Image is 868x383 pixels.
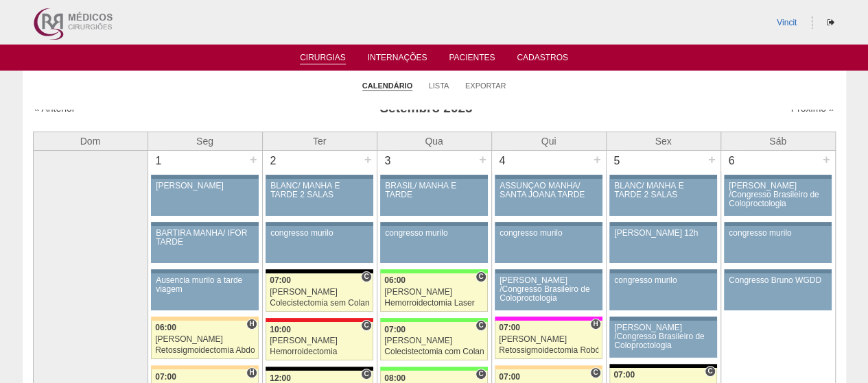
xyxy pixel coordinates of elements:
[270,229,368,238] div: congresso murilo
[384,275,406,285] span: 06:00
[362,151,374,169] div: +
[499,372,520,382] span: 07:00
[300,53,346,64] a: Cirurgias
[380,322,487,360] a: C 07:00 [PERSON_NAME] Colecistectomia com Colangiografia VL
[270,373,291,383] span: 12:00
[266,367,373,371] div: Key: Blanc
[609,364,716,368] div: Key: Blanc
[495,226,602,263] a: congresso murilo
[384,325,406,334] span: 07:00
[151,269,258,273] div: Key: Aviso
[609,179,716,216] a: BLANC/ MANHÃ E TARDE 2 SALAS
[724,175,831,179] div: Key: Aviso
[384,299,484,308] div: Hemorroidectomia Laser
[385,182,483,199] div: BRASIL/ MANHÃ E TARDE
[609,175,716,179] div: Key: Aviso
[384,336,484,345] div: [PERSON_NAME]
[362,81,412,91] a: Calendário
[614,182,712,199] div: BLANC/ MANHÃ E TARDE 2 SALAS
[377,132,491,150] th: Qua
[729,229,827,238] div: congresso murilo
[270,275,291,285] span: 07:00
[495,222,602,226] div: Key: Aviso
[476,320,486,331] span: Consultório
[777,18,797,27] a: Vincit
[609,317,716,321] div: Key: Aviso
[606,132,720,150] th: Sex
[266,179,373,216] a: BLANC/ MANHÃ E TARDE 2 SALAS
[380,269,487,273] div: Key: Brasil
[499,346,598,355] div: Retossigmoidectomia Robótica
[156,229,254,247] div: BARTIRA MANHÃ/ IFOR TARDE
[724,222,831,226] div: Key: Aviso
[821,151,832,169] div: +
[384,347,484,356] div: Colecistectomia com Colangiografia VL
[377,151,399,171] div: 3
[270,288,369,297] div: [PERSON_NAME]
[266,222,373,226] div: Key: Aviso
[609,226,716,263] a: [PERSON_NAME] 12h
[151,175,258,179] div: Key: Aviso
[151,317,258,321] div: Key: Bartira
[380,367,487,371] div: Key: Brasil
[609,273,716,310] a: congresso murilo
[266,226,373,263] a: congresso murilo
[270,336,369,345] div: [PERSON_NAME]
[151,273,258,310] a: Ausencia murilo a tarde viagem
[380,318,487,322] div: Key: Brasil
[148,132,262,150] th: Seg
[380,175,487,179] div: Key: Aviso
[270,325,291,334] span: 10:00
[385,229,483,238] div: congresso murilo
[156,276,254,294] div: Ausencia murilo a tarde viagem
[477,151,489,169] div: +
[609,269,716,273] div: Key: Aviso
[499,335,598,344] div: [PERSON_NAME]
[270,299,369,308] div: Colecistectomia sem Colangiografia VL
[151,321,258,359] a: H 06:00 [PERSON_NAME] Retossigmoidectomia Abdominal VL
[155,335,255,344] div: [PERSON_NAME]
[361,271,371,282] span: Consultório
[384,373,406,383] span: 08:00
[155,372,176,382] span: 07:00
[380,226,487,263] a: congresso murilo
[156,182,254,190] div: [PERSON_NAME]
[476,271,486,282] span: Consultório
[33,132,148,150] th: Dom
[607,151,628,171] div: 5
[724,226,831,263] a: congresso murilo
[706,151,718,169] div: +
[476,369,486,380] span: Consultório
[266,273,373,312] a: C 07:00 [PERSON_NAME] Colecistectomia sem Colangiografia VL
[465,81,506,90] a: Exportar
[613,370,635,380] span: 07:00
[495,365,602,369] div: Key: Bartira
[721,151,742,171] div: 6
[262,132,377,150] th: Ter
[380,273,487,312] a: C 06:00 [PERSON_NAME] Hemorroidectomia Laser
[270,347,369,356] div: Hemorroidectomia
[248,151,259,169] div: +
[148,151,169,171] div: 1
[155,323,176,332] span: 06:00
[263,151,284,171] div: 2
[614,229,712,238] div: [PERSON_NAME] 12h
[266,322,373,360] a: C 10:00 [PERSON_NAME] Hemorroidectomia
[495,175,602,179] div: Key: Aviso
[614,276,712,285] div: congresso murilo
[266,175,373,179] div: Key: Aviso
[361,320,371,331] span: Consultório
[429,81,449,90] a: Lista
[361,369,371,380] span: Consultório
[266,269,373,273] div: Key: Blanc
[609,222,716,226] div: Key: Aviso
[155,346,255,355] div: Retossigmoidectomia Abdominal VL
[609,321,716,358] a: [PERSON_NAME] /Congresso Brasileiro de Coloproctologia
[500,182,598,199] div: ASSUNÇÃO MANHÃ/ SANTA JOANA TARDE
[500,229,598,238] div: congresso murilo
[495,179,602,216] a: ASSUNÇÃO MANHÃ/ SANTA JOANA TARDE
[380,179,487,216] a: BRASIL/ MANHÃ E TARDE
[729,182,827,209] div: [PERSON_NAME] /Congresso Brasileiro de Coloproctologia
[246,319,257,330] span: Hospital
[500,276,598,304] div: [PERSON_NAME] /Congresso Brasileiro de Coloproctologia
